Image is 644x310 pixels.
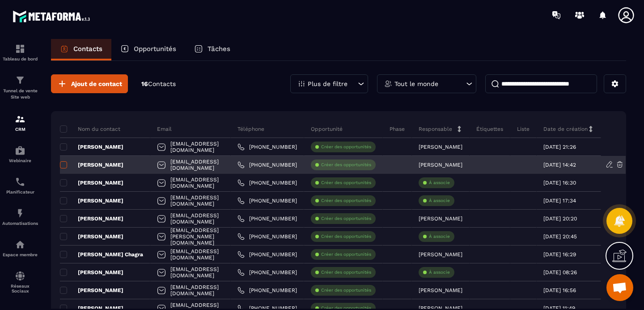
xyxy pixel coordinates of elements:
img: formation [15,114,25,125]
p: [PERSON_NAME] [419,287,462,293]
a: [PHONE_NUMBER] [237,179,297,186]
p: Créer des opportunités [321,180,371,186]
p: Opportunité [311,125,343,133]
p: Réseaux Sociaux [2,284,38,293]
p: Téléphone [237,125,264,133]
p: [DATE] 08:26 [543,269,577,276]
a: schedulerschedulerPlanificateur [2,170,38,201]
p: [DATE] 14:42 [543,162,576,168]
p: Créer des opportunités [321,162,371,168]
a: [PHONE_NUMBER] [237,269,297,276]
img: automations [15,239,25,250]
p: [DATE] 16:29 [543,251,576,258]
p: Créer des opportunités [321,144,371,150]
button: Ajout de contact [51,74,128,93]
p: Nom du contact [60,125,120,133]
p: [PERSON_NAME] [60,287,123,294]
img: automations [15,145,25,156]
p: Tableau de bord [2,56,38,61]
p: [PERSON_NAME] [60,179,123,186]
p: Automatisations [2,221,38,226]
p: [DATE] 16:56 [543,287,576,293]
p: Tunnel de vente Site web [2,88,38,100]
p: À associe [429,198,450,204]
a: [PHONE_NUMBER] [237,143,297,151]
a: [PHONE_NUMBER] [237,197,297,204]
p: Planificateur [2,189,38,194]
p: Étiquettes [476,125,503,133]
p: Créer des opportunités [321,251,371,258]
p: [PERSON_NAME] [60,197,123,204]
p: Phase [390,125,405,133]
span: Contacts [148,80,176,87]
p: Plus de filtre [308,81,347,87]
a: [PHONE_NUMBER] [237,287,297,294]
p: Espace membre [2,252,38,257]
p: Créer des opportunités [321,198,371,204]
p: Date de création [543,125,588,133]
img: automations [15,208,25,219]
p: Contacts [73,45,102,53]
p: [DATE] 17:34 [543,198,576,204]
a: [PHONE_NUMBER] [237,251,297,258]
p: [DATE] 20:20 [543,215,577,222]
p: [PERSON_NAME] [60,215,123,222]
p: Tâches [208,45,230,53]
a: [PHONE_NUMBER] [237,215,297,222]
a: formationformationCRM [2,107,38,138]
p: Tout le monde [394,81,438,87]
p: [DATE] 20:45 [543,233,577,240]
img: formation [15,75,25,86]
a: formationformationTunnel de vente Site web [2,68,38,107]
p: À associe [429,180,450,186]
a: [PHONE_NUMBER] [237,161,297,168]
a: automationsautomationsAutomatisations [2,201,38,232]
a: automationsautomationsWebinaire [2,138,38,170]
p: Créer des opportunités [321,233,371,240]
p: [PERSON_NAME] [60,143,123,151]
img: formation [15,43,25,54]
span: Ajout de contact [71,79,122,88]
p: [DATE] 21:26 [543,144,576,150]
a: formationformationTableau de bord [2,37,38,68]
a: [PHONE_NUMBER] [237,233,297,240]
p: 16 [141,80,176,88]
p: [PERSON_NAME] [60,269,123,276]
p: Webinaire [2,158,38,163]
p: [PERSON_NAME] [419,251,462,258]
img: logo [13,8,93,25]
p: Email [157,125,172,133]
p: [PERSON_NAME] [60,161,123,168]
a: Contacts [51,39,111,60]
p: À associe [429,269,450,276]
p: Responsable [419,125,452,133]
p: Créer des opportunités [321,287,371,293]
img: scheduler [15,177,25,187]
p: CRM [2,127,38,132]
img: social-network [15,271,25,281]
p: [DATE] 16:30 [543,180,576,186]
a: social-networksocial-networkRéseaux Sociaux [2,264,38,300]
p: [PERSON_NAME] [419,162,462,168]
p: Créer des opportunités [321,269,371,276]
p: À associe [429,233,450,240]
a: Tâches [185,39,239,60]
p: [PERSON_NAME] Chagra [60,251,143,258]
a: Opportunités [111,39,185,60]
p: [PERSON_NAME] [60,233,123,240]
p: Liste [517,125,530,133]
p: Créer des opportunités [321,215,371,222]
div: Ouvrir le chat [606,274,633,301]
p: [PERSON_NAME] [419,215,462,222]
p: [PERSON_NAME] [419,144,462,150]
a: automationsautomationsEspace membre [2,232,38,264]
p: Opportunités [134,45,176,53]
